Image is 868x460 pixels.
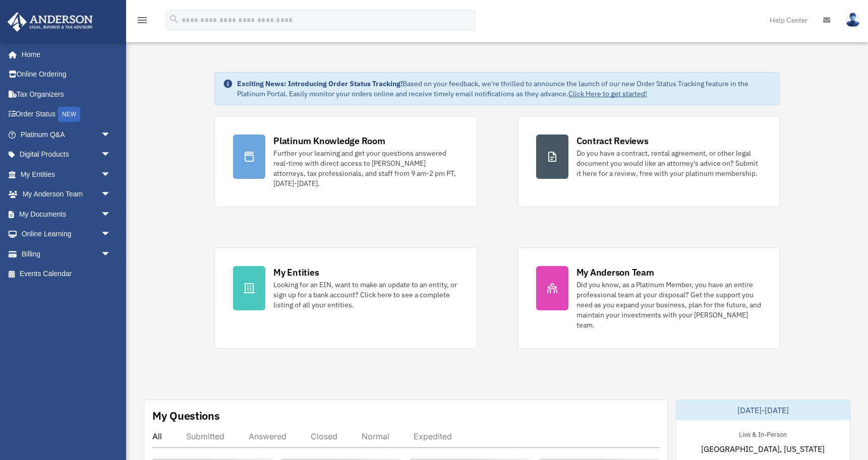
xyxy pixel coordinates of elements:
a: Tax Organizers [7,84,126,104]
span: arrow_drop_down [101,204,121,225]
div: My Questions [152,408,220,423]
a: My Anderson Teamarrow_drop_down [7,184,126,205]
a: Platinum Q&Aarrow_drop_down [7,124,126,145]
div: Normal [362,431,389,441]
span: arrow_drop_down [101,244,121,265]
a: My Documentsarrow_drop_down [7,204,126,224]
a: My Anderson Team Did you know, as a Platinum Member, you have an entire professional team at your... [517,247,780,349]
span: [GEOGRAPHIC_DATA], [US_STATE] [701,443,825,455]
div: Live & In-Person [731,428,795,439]
span: arrow_drop_down [101,124,121,145]
div: NEW [58,107,80,122]
div: Do you have a contract, rental agreement, or other legal document you would like an attorney's ad... [576,148,761,178]
div: My Anderson Team [576,266,654,279]
a: Online Learningarrow_drop_down [7,224,126,244]
div: Further your learning and get your questions answered real-time with direct access to [PERSON_NAM... [273,148,458,188]
a: Platinum Knowledge Room Further your learning and get your questions answered real-time with dire... [214,116,477,207]
a: Contract Reviews Do you have a contract, rental agreement, or other legal document you would like... [517,116,780,207]
a: Online Ordering [7,64,126,85]
div: Looking for an EIN, want to make an update to an entity, or sign up for a bank account? Click her... [273,280,458,310]
strong: Exciting News: Introducing Order Status Tracking! [237,79,402,88]
a: Home [7,44,121,64]
a: Order StatusNEW [7,104,126,125]
i: search [168,14,180,25]
div: Answered [249,431,286,441]
a: My Entitiesarrow_drop_down [7,164,126,184]
div: Based on your feedback, we're thrilled to announce the launch of our new Order Status Tracking fe... [237,79,771,99]
a: Click Here to get started! [568,89,647,98]
i: menu [136,14,148,26]
a: My Entities Looking for an EIN, want to make an update to an entity, or sign up for a bank accoun... [214,247,477,349]
div: Expedited [414,431,452,441]
div: Did you know, as a Platinum Member, you have an entire professional team at your disposal? Get th... [576,280,761,330]
div: Submitted [186,431,224,441]
div: My Entities [273,266,319,279]
div: Platinum Knowledge Room [273,135,385,147]
span: arrow_drop_down [101,164,121,185]
img: User Pic [845,13,860,27]
a: Digital Productsarrow_drop_down [7,145,126,165]
div: [DATE]-[DATE] [676,400,850,420]
div: All [152,431,162,441]
div: Contract Reviews [576,135,649,147]
img: Anderson Advisors Platinum Portal [5,12,96,32]
span: arrow_drop_down [101,184,121,205]
a: Billingarrow_drop_down [7,244,126,264]
div: Closed [311,431,337,441]
span: arrow_drop_down [101,224,121,245]
a: Events Calendar [7,264,126,284]
a: menu [136,18,148,26]
span: arrow_drop_down [101,145,121,165]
